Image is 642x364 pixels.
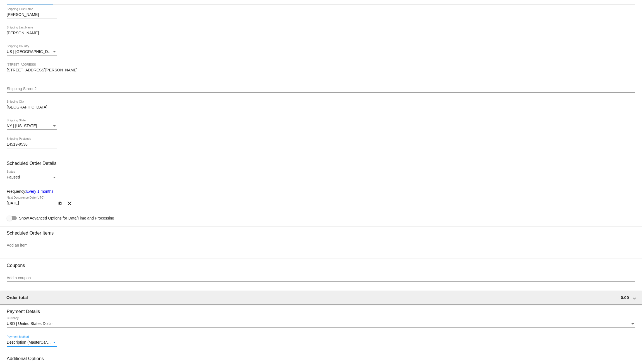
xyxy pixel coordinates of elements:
button: Open calendar [57,200,63,206]
mat-icon: clear [66,200,73,207]
input: Shipping First Name [7,13,57,17]
h3: Scheduled Order Details [7,161,635,166]
span: Paused [7,175,20,179]
input: Shipping Last Name [7,31,57,35]
span: US | [GEOGRAPHIC_DATA] [7,49,56,54]
input: Shipping Street 2 [7,87,635,91]
input: Next Occurrence Date (UTC) [7,201,57,206]
span: USD | United States Dollar [7,321,53,326]
span: Show Advanced Options for Date/Time and Processing [19,215,114,221]
a: Every 1 months [26,189,53,194]
div: Frequency: [7,189,635,194]
mat-select: Shipping Country [7,50,57,54]
input: Shipping City [7,105,57,110]
span: 0.00 [621,295,629,300]
h3: Additional Options [7,356,635,361]
mat-select: Shipping State [7,124,57,128]
span: NY | [US_STATE] [7,124,37,128]
h3: Payment Details [7,305,635,314]
input: Shipping Street 1 [7,68,635,73]
input: Shipping Postcode [7,142,57,147]
h3: Scheduled Order Items [7,226,635,236]
span: Description (MasterCard ending in 7761 (expires [CREDIT_CARD_DATA])) GatewayCustomerId (cus_T6ssD... [7,340,316,344]
input: Add an item [7,243,635,248]
input: Add a coupon [7,276,635,280]
span: Order total [6,295,28,300]
mat-select: Status [7,175,57,180]
mat-select: Payment Method [7,340,57,345]
h3: Coupons [7,259,635,268]
mat-select: Currency [7,322,635,326]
